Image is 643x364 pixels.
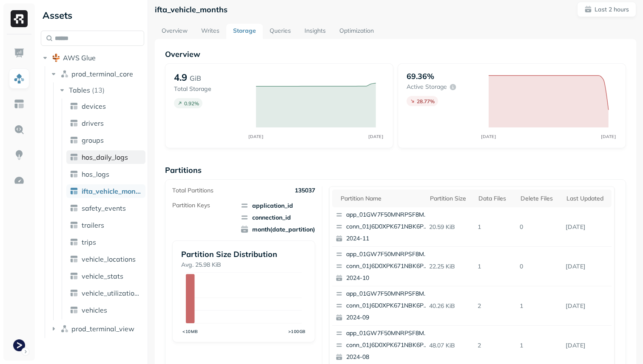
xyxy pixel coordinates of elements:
[70,238,78,246] img: table
[172,186,213,195] p: Total Partitions
[562,259,612,274] p: Aug 27, 2025
[14,73,25,84] img: Assets
[82,221,104,229] span: trailers
[288,329,306,334] tspan: >100GB
[14,124,25,135] img: Query Explorer
[346,302,429,310] p: conn_01J6D0XPK671NBK6P01Z2PN52V
[155,5,228,14] p: ifta_vehicle_months
[407,71,434,81] p: 69.36%
[332,207,432,246] button: app_01GW7F50MNRPSF8MFHFDEVDVJAconn_01J6D0XPK671NBK6P01Z2PN52V2024-11
[562,299,612,313] p: Aug 27, 2025
[14,150,25,161] img: Insights
[601,134,616,139] tspan: [DATE]
[184,100,199,107] p: 0.92 %
[474,220,516,234] p: 1
[70,102,78,110] img: table
[63,54,96,62] span: AWS Glue
[66,303,145,317] a: vehicles
[70,221,78,229] img: table
[66,269,145,283] a: vehicle_stats
[172,201,210,209] p: Partition Keys
[82,136,104,144] span: groups
[14,48,25,59] img: Dashboard
[13,339,25,351] img: Terminal
[426,299,475,313] p: 40.26 KiB
[49,322,145,336] button: prod_terminal_view
[82,238,96,246] span: trips
[332,247,432,286] button: app_01GW7F50MNRPSF8MFHFDEVDVJAconn_01J6D0XPK671NBK6P01Z2PN52V2024-10
[346,250,429,259] p: app_01GW7F50MNRPSF8MFHFDEVDVJA
[82,272,123,280] span: vehicle_stats
[474,338,516,353] p: 2
[430,195,470,203] div: Partition size
[82,153,128,161] span: hos_daily_logs
[71,70,133,78] span: prod_terminal_core
[66,184,145,198] a: ifta_vehicle_months
[82,187,142,195] span: ifta_vehicle_months
[474,299,516,313] p: 2
[70,153,78,161] img: table
[14,99,25,110] img: Asset Explorer
[165,49,626,59] p: Overview
[474,259,516,274] p: 1
[165,165,626,175] p: Partitions
[60,70,69,78] img: namespace
[70,289,78,297] img: table
[341,195,421,203] div: Partition name
[70,272,78,280] img: table
[333,24,381,39] a: Optimization
[174,71,187,83] p: 4.9
[66,218,145,232] a: trailers
[82,102,106,110] span: devices
[69,86,90,94] span: Tables
[82,255,136,263] span: vehicle_locations
[66,201,145,215] a: safety_events
[82,289,142,297] span: vehicle_utilization_day
[295,186,315,195] p: 135037
[562,220,612,234] p: Aug 27, 2025
[82,306,107,314] span: vehicles
[71,324,134,333] span: prod_terminal_view
[346,313,429,322] p: 2024-09
[332,286,432,325] button: app_01GW7F50MNRPSF8MFHFDEVDVJAconn_01J6D0XPK671NBK6P01Z2PN52V2024-09
[346,234,429,243] p: 2024-11
[41,8,144,22] div: Assets
[369,134,384,139] tspan: [DATE]
[521,195,558,203] div: Delete Files
[346,329,429,338] p: app_01GW7F50MNRPSF8MFHFDEVDVJA
[70,187,78,195] img: table
[66,167,145,181] a: hos_logs
[226,24,263,39] a: Storage
[66,252,145,266] a: vehicle_locations
[346,290,429,298] p: app_01GW7F50MNRPSF8MFHFDEVDVJA
[407,83,447,91] p: Active storage
[70,119,78,127] img: table
[11,10,28,27] img: Ryft
[298,24,333,39] a: Insights
[70,306,78,314] img: table
[182,329,198,334] tspan: <10MB
[190,73,201,83] p: GiB
[426,220,475,234] p: 20.59 KiB
[66,150,145,164] a: hos_daily_logs
[577,2,636,17] button: Last 2 hours
[426,259,475,274] p: 22.25 KiB
[346,274,429,282] p: 2024-10
[49,67,145,81] button: prod_terminal_core
[92,86,105,94] p: ( 13 )
[58,83,145,97] button: Tables(13)
[516,259,562,274] p: 0
[263,24,298,39] a: Queries
[516,220,562,234] p: 0
[181,249,306,259] p: Partition Size Distribution
[346,211,429,219] p: app_01GW7F50MNRPSF8MFHFDEVDVJA
[566,195,607,203] div: Last updated
[155,24,194,39] a: Overview
[240,213,315,222] span: connection_id
[346,223,429,231] p: conn_01J6D0XPK671NBK6P01Z2PN52V
[240,201,315,210] span: application_id
[70,170,78,178] img: table
[82,204,126,212] span: safety_events
[478,195,512,203] div: Data Files
[70,204,78,212] img: table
